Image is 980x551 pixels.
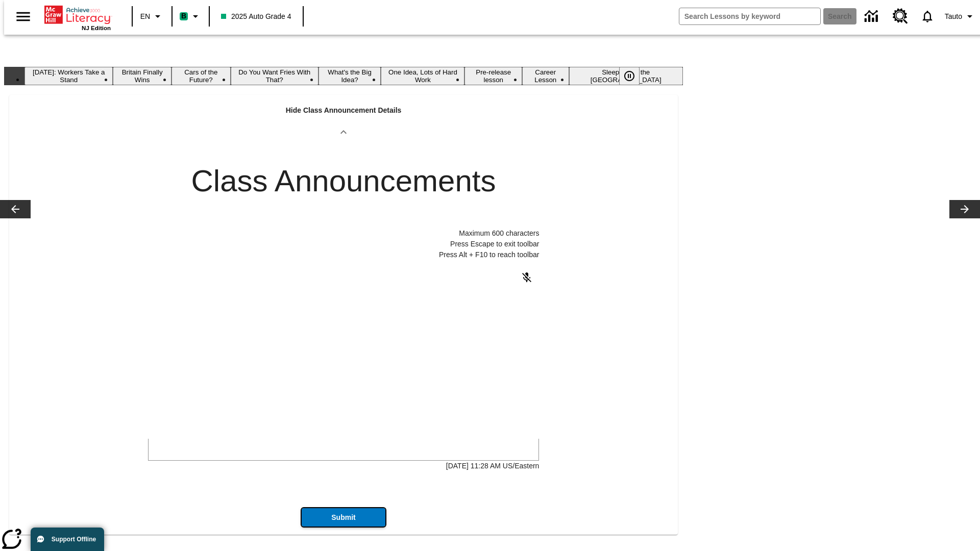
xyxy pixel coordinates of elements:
[44,4,111,31] div: Home
[4,8,149,27] p: Class Announcements at [DATE] 3:20:10 PM
[464,67,522,85] button: Slide 7 Pre-release lesson
[9,138,678,535] div: Hide Class Announcement Details
[941,7,980,26] button: Profile/Settings
[148,228,540,239] p: Maximum 600 characters
[859,3,887,31] a: Data Center
[887,3,914,30] a: Resource Center, Will open in new tab
[619,67,650,85] div: Pause
[679,8,820,24] input: search field
[4,8,149,27] body: Maximum 600 characters Press Escape to exit toolbar Press Alt + F10 to reach toolbar
[191,163,496,199] h2: Class Announcements
[171,67,231,85] button: Slide 3 Cars of the Future?
[113,67,171,85] button: Slide 2 Britain Finally Wins
[31,528,104,551] button: Support Offline
[945,11,962,22] span: Tauto
[9,95,678,138] div: Hide Class Announcement Details
[522,67,569,85] button: Slide 8 Career Lesson
[8,2,38,32] button: Open side menu
[140,11,150,22] span: EN
[514,265,539,290] button: Click to activate and allow voice recognition
[619,67,640,85] button: Pause
[176,7,206,26] button: Boost Class color is mint green. Change class color
[52,536,96,543] span: Support Offline
[381,67,464,85] button: Slide 6 One Idea, Lots of Hard Work
[569,67,683,85] button: Slide 9 Sleepless in the Animal Kingdom
[44,5,111,25] a: Home
[446,461,540,471] p: [DATE] 11:28 AM US/Eastern
[148,249,540,260] p: Press Alt + F10 to reach toolbar
[82,25,111,31] span: NJ Edition
[302,508,385,527] button: Submit
[949,200,980,218] button: Lesson carousel, Next
[914,3,941,30] a: Notifications
[286,105,402,116] p: Hide Class Announcement Details
[148,239,540,249] p: Press Escape to exit toolbar
[136,7,168,26] button: Language: EN, Select a language
[181,10,186,22] span: B
[231,67,318,85] button: Slide 4 Do You Want Fries With That?
[221,11,291,22] span: 2025 Auto Grade 4
[24,67,113,85] button: Slide 1 Labor Day: Workers Take a Stand
[318,67,381,85] button: Slide 5 What's the Big Idea?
